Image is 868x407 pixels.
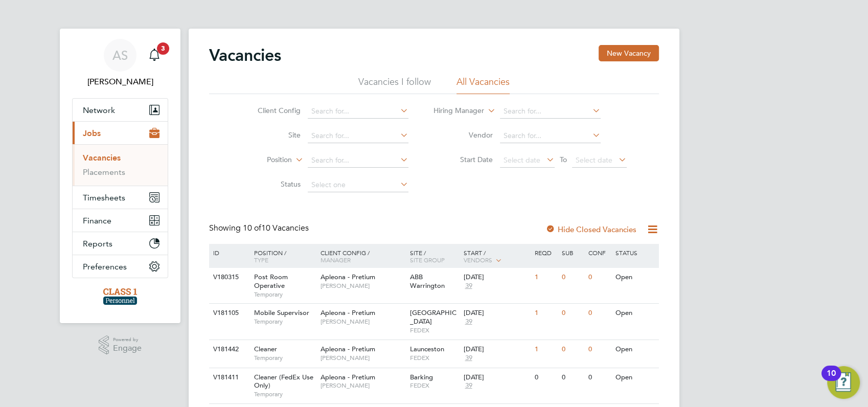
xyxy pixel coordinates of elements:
[233,155,292,165] label: Position
[586,244,612,261] div: Conf
[358,76,431,94] li: Vacancies I follow
[73,99,168,121] button: Network
[242,106,301,115] label: Client Config
[321,273,375,281] span: Apleona - Pretium
[83,216,111,225] span: Finance
[504,155,540,165] span: Select date
[500,104,601,119] input: Search for...
[434,130,493,140] label: Vendor
[321,308,375,317] span: Apleona - Pretium
[463,256,492,264] span: Vendors
[254,354,315,362] span: Temporary
[321,354,405,362] span: [PERSON_NAME]
[463,309,530,318] div: [DATE]
[308,178,408,192] input: Select one
[321,381,405,390] span: [PERSON_NAME]
[461,244,532,269] div: Start /
[211,340,246,359] div: V181442
[73,144,168,186] div: Jobs
[103,288,138,305] img: class1personnel-logo-retina.png
[113,335,142,344] span: Powered by
[586,368,612,387] div: 0
[827,366,860,399] button: Open Resource Center, 10 new notifications
[532,368,559,387] div: 0
[83,105,115,115] span: Network
[410,273,445,290] span: ABB Warrington
[463,273,530,282] div: [DATE]
[586,304,612,323] div: 0
[83,128,101,138] span: Jobs
[83,167,125,177] a: Placements
[410,373,433,381] span: Barking
[73,255,168,278] button: Preferences
[613,244,657,261] div: Status
[73,186,168,209] button: Timesheets
[407,244,461,268] div: Site /
[246,244,318,268] div: Position /
[308,104,408,119] input: Search for...
[613,304,657,323] div: Open
[532,268,559,287] div: 1
[463,282,473,290] span: 39
[321,345,375,353] span: Apleona - Pretium
[827,373,836,387] div: 10
[73,209,168,232] button: Finance
[586,340,612,359] div: 0
[613,340,657,359] div: Open
[463,381,473,390] span: 39
[613,368,657,387] div: Open
[456,76,510,94] li: All Vacancies
[559,368,586,387] div: 0
[83,153,121,163] a: Vacancies
[463,318,473,326] span: 39
[532,304,559,323] div: 1
[599,45,659,61] button: New Vacancy
[209,45,281,65] h2: Vacancies
[463,373,530,382] div: [DATE]
[321,373,375,381] span: Apleona - Pretium
[60,29,180,323] nav: Main navigation
[410,354,459,362] span: FEDEX
[559,244,586,261] div: Sub
[254,345,277,353] span: Cleaner
[113,344,142,353] span: Engage
[321,282,405,290] span: [PERSON_NAME]
[254,308,309,317] span: Mobile Supervisor
[211,368,246,387] div: V181411
[559,304,586,323] div: 0
[243,223,261,233] span: 10 of
[500,129,601,143] input: Search for...
[72,288,168,305] a: Go to home page
[425,106,484,116] label: Hiring Manager
[318,244,407,268] div: Client Config /
[532,244,559,261] div: Reqd
[410,326,459,334] span: FEDEX
[242,130,301,140] label: Site
[434,155,493,164] label: Start Date
[308,153,408,168] input: Search for...
[559,340,586,359] div: 0
[463,345,530,354] div: [DATE]
[410,308,456,326] span: [GEOGRAPHIC_DATA]
[576,155,612,165] span: Select date
[463,354,473,363] span: 39
[254,373,313,390] span: Cleaner (FedEx Use Only)
[321,318,405,326] span: [PERSON_NAME]
[586,268,612,287] div: 0
[211,268,246,287] div: V180315
[321,256,351,264] span: Manager
[112,49,128,62] span: AS
[254,318,315,326] span: Temporary
[211,304,246,323] div: V181105
[99,335,142,355] a: Powered byEngage
[410,256,445,264] span: Site Group
[83,193,125,202] span: Timesheets
[83,262,127,272] span: Preferences
[559,268,586,287] div: 0
[72,76,168,88] span: Angela Sabaroche
[243,223,309,233] span: 10 Vacancies
[211,244,246,261] div: ID
[254,256,268,264] span: Type
[557,153,570,166] span: To
[254,390,315,398] span: Temporary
